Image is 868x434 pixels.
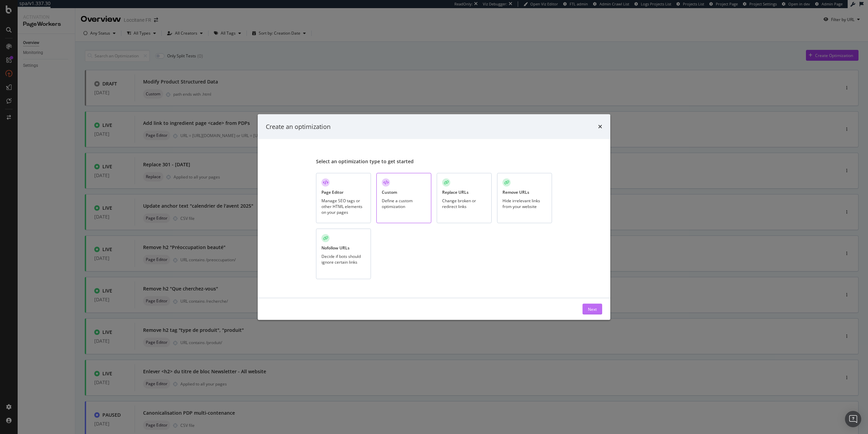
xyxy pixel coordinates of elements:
div: Remove URLs [502,189,529,195]
div: Define a custom optimization [382,197,426,209]
div: Create an optimization [266,122,331,131]
div: Hide irrelevant links from your website [502,197,547,209]
div: modal [258,114,610,320]
div: times [598,122,602,131]
button: Next [583,304,602,315]
div: Page Editor [321,189,343,195]
div: Replace URLs [442,189,469,195]
div: Manage SEO tags or other HTML elements on your pages [321,197,366,215]
div: Open Intercom Messenger [845,411,861,427]
div: Custom [382,189,397,195]
div: Change broken or redirect links [442,197,486,209]
div: Next [588,306,597,312]
div: Select an optimization type to get started [316,158,552,165]
div: Nofollow URLs [321,245,350,251]
div: Decide if bots should ignore certain links [321,253,366,265]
